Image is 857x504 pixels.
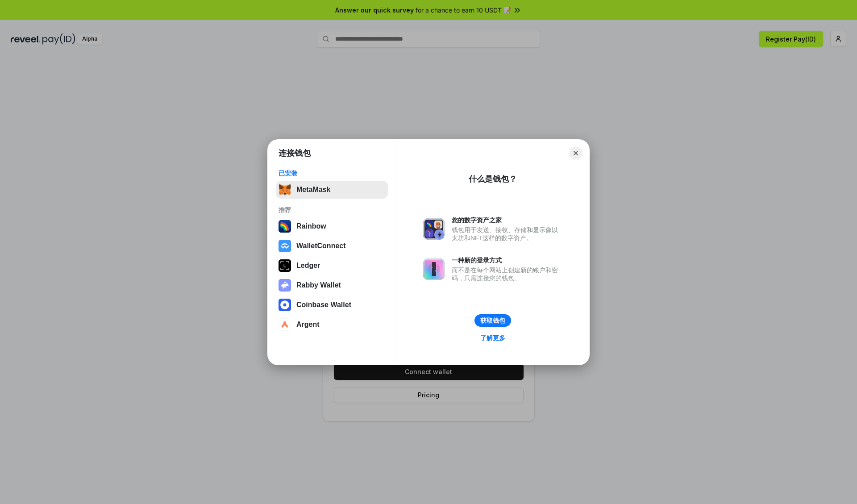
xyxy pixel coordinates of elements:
[296,262,320,270] div: Ledger
[279,148,311,158] h1: 连接钱包
[279,240,291,252] img: svg+xml,%3Csvg%20width%3D%2228%22%20height%3D%2228%22%20viewBox%3D%220%200%2028%2028%22%20fill%3D...
[296,281,341,289] div: Rabby Wallet
[474,314,511,327] button: 获取钱包
[276,181,388,199] button: MetaMask
[480,334,505,342] div: 了解更多
[296,321,320,329] div: Argent
[296,301,351,309] div: Coinbase Wallet
[452,266,562,282] div: 而不是在每个网站上创建新的账户和密码，只需连接您的钱包。
[452,226,562,242] div: 钱包用于发送、接收、存储和显示像以太坊和NFT这样的数字资产。
[452,256,562,264] div: 一种新的登录方式
[276,217,388,235] button: Rainbow
[279,299,291,311] img: svg+xml,%3Csvg%20width%3D%2228%22%20height%3D%2228%22%20viewBox%3D%220%200%2028%2028%22%20fill%3D...
[296,242,346,250] div: WalletConnect
[279,169,385,177] div: 已安装
[452,216,562,224] div: 您的数字资产之家
[475,332,511,344] a: 了解更多
[279,220,291,233] img: svg+xml,%3Csvg%20width%3D%22120%22%20height%3D%22120%22%20viewBox%3D%220%200%20120%20120%22%20fil...
[276,316,388,333] button: Argent
[423,258,445,280] img: svg+xml,%3Csvg%20xmlns%3D%22http%3A%2F%2Fwww.w3.org%2F2000%2Fsvg%22%20fill%3D%22none%22%20viewBox...
[469,174,517,184] div: 什么是钱包？
[276,237,388,255] button: WalletConnect
[279,183,291,196] img: svg+xml,%3Csvg%20fill%3D%22none%22%20height%3D%2233%22%20viewBox%3D%220%200%2035%2033%22%20width%...
[279,318,291,331] img: svg+xml,%3Csvg%20width%3D%2228%22%20height%3D%2228%22%20viewBox%3D%220%200%2028%2028%22%20fill%3D...
[279,279,291,292] img: svg+xml,%3Csvg%20xmlns%3D%22http%3A%2F%2Fwww.w3.org%2F2000%2Fsvg%22%20fill%3D%22none%22%20viewBox...
[423,218,445,240] img: svg+xml,%3Csvg%20xmlns%3D%22http%3A%2F%2Fwww.w3.org%2F2000%2Fsvg%22%20fill%3D%22none%22%20viewBox...
[296,186,330,194] div: MetaMask
[480,317,505,325] div: 获取钱包
[279,259,291,272] img: svg+xml,%3Csvg%20xmlns%3D%22http%3A%2F%2Fwww.w3.org%2F2000%2Fsvg%22%20width%3D%2228%22%20height%3...
[296,222,326,230] div: Rainbow
[276,276,388,294] button: Rabby Wallet
[279,206,385,214] div: 推荐
[570,147,582,159] button: Close
[276,257,388,275] button: Ledger
[276,296,388,314] button: Coinbase Wallet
